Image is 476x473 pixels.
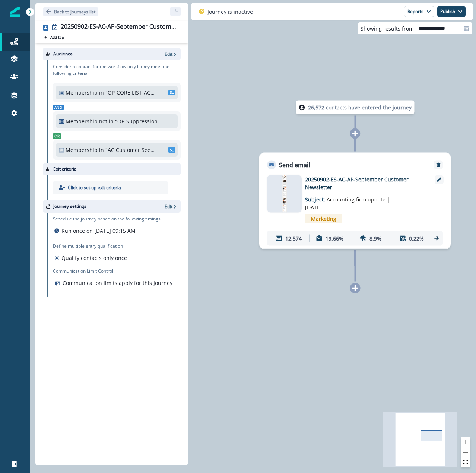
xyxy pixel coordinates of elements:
[305,196,390,211] span: Accounting firm update | [DATE]
[61,23,178,31] div: 20250902-ES-AC-AP-September Customer Newsletter
[305,175,424,191] p: 20250902-ES-AC-AP-September Customer Newsletter
[285,234,302,242] p: 12,574
[284,101,427,114] div: 26,572 contacts have entered the journey
[66,146,98,154] p: Membership
[53,133,61,139] span: Or
[437,6,466,17] button: Publish
[61,227,136,235] p: Run once on [DATE] 09:15 AM
[326,234,343,242] p: 19.66%
[404,6,434,17] button: Reports
[369,234,381,242] p: 8.9%
[461,447,470,457] button: zoom out
[61,254,127,262] p: Qualify contacts only once
[170,7,181,16] button: sidebar collapse toggle
[282,175,287,213] img: email asset unavailable
[105,89,155,96] p: "OP-CORE LIST-AC: AP Console Admins"
[305,214,342,223] span: Marketing
[43,7,98,16] button: Go back
[53,166,77,172] p: Exit criteria
[53,105,64,110] span: And
[361,25,414,32] p: Showing results from
[305,191,398,211] p: Subject:
[63,279,172,287] p: Communication limits apply for this Journey
[43,34,65,40] button: Add tag
[355,250,355,282] g: Edge from f226c198-9602-4a4e-a54d-dd8b96384b33 to node-add-under-f1b59d7c-31d2-411f-805e-e7b00199...
[53,216,161,222] p: Schedule the journey based on the following timings
[53,203,86,210] p: Journey settings
[409,234,424,242] p: 0.22%
[99,117,114,125] p: not in
[207,8,253,16] p: Journey is inactive
[68,184,121,191] p: Click to set up exit criteria
[259,153,451,249] div: Send emailRemoveemail asset unavailable20250902-ES-AC-AP-September Customer NewsletterSubject: Ac...
[66,117,98,125] p: Membership
[308,104,412,111] p: 26,572 contacts have entered the journey
[66,89,98,96] p: Membership
[432,162,444,168] button: Remove
[53,51,73,57] p: Audience
[165,51,178,57] button: Edit
[461,457,470,467] button: fit view
[168,90,175,95] span: SL
[165,203,178,210] button: Edit
[165,203,172,210] p: Edit
[279,161,310,169] p: Send email
[115,117,165,125] p: "OP-Suppression"
[53,243,128,250] p: Define multiple entry qualification
[165,51,172,57] p: Edit
[54,9,95,15] p: Back to journeys list
[99,89,104,96] p: in
[50,35,64,39] p: Add tag
[168,147,175,153] span: SL
[99,146,104,154] p: in
[53,268,181,274] p: Communication Limit Control
[105,146,155,154] p: "AC Customer Seed List"
[53,63,181,77] p: Consider a contact for the workflow only if they meet the following criteria
[355,116,355,152] g: Edge from node-dl-count to f226c198-9602-4a4e-a54d-dd8b96384b33
[10,7,20,17] img: Inflection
